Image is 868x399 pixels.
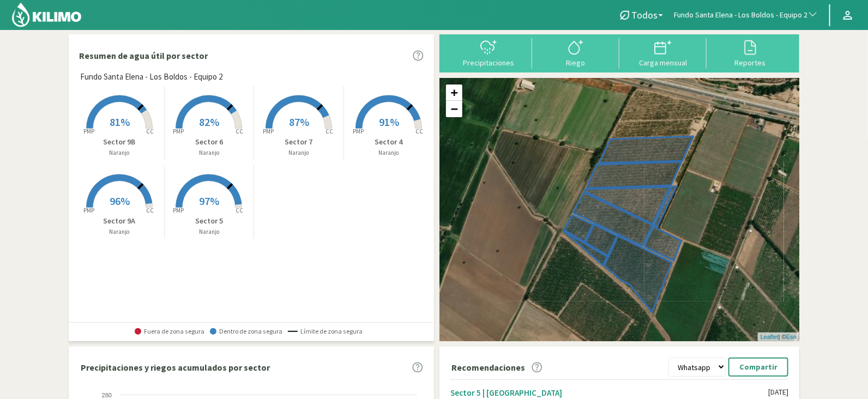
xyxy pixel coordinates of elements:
[631,9,658,21] span: Todos
[415,128,423,136] tspan: CC
[379,115,399,129] span: 91%
[110,194,130,208] span: 96%
[146,128,154,136] tspan: CC
[75,215,164,227] p: Sector 9A
[758,332,799,342] div: | ©
[236,128,244,136] tspan: CC
[710,59,791,66] div: Reportes
[739,361,777,373] p: Compartir
[674,10,807,21] span: Fundo Santa Elena - Los Boldos - Equipo 2
[289,115,309,129] span: 87%
[75,136,164,148] p: Sector 9B
[210,328,282,335] span: Dentro de zona segura
[707,38,794,67] button: Reportes
[83,207,94,215] tspan: PMP
[165,136,254,148] p: Sector 6
[761,334,779,340] a: Leaflet
[165,215,254,227] p: Sector 5
[786,334,797,340] a: Esri
[80,71,222,83] span: Fundo Santa Elena - Los Boldos - Equipo 2
[165,148,254,158] p: Naranjo
[199,115,219,129] span: 82%
[11,2,82,28] img: Kilimo
[110,115,130,129] span: 81%
[254,148,343,158] p: Naranjo
[446,84,462,101] a: Zoom in
[450,388,768,398] div: Sector 5 | [GEOGRAPHIC_DATA]
[344,136,434,148] p: Sector 4
[83,128,94,136] tspan: PMP
[623,59,703,66] div: Carga mensual
[75,227,164,237] p: Naranjo
[448,59,529,66] div: Precipitaciones
[344,148,434,158] p: Naranjo
[135,328,204,335] span: Fuera de zona segura
[81,361,270,374] p: Precipitaciones y riegos acumulados por sector
[445,38,532,67] button: Precipitaciones
[102,392,112,398] text: 280
[619,38,707,67] button: Carga mensual
[236,207,244,215] tspan: CC
[446,101,462,117] a: Zoom out
[288,328,363,335] span: Límite de zona segura
[451,361,525,374] p: Recomendaciones
[263,128,274,136] tspan: PMP
[173,207,184,215] tspan: PMP
[325,128,333,136] tspan: CC
[353,128,364,136] tspan: PMP
[79,49,208,62] p: Resumen de agua útil por sector
[146,207,154,215] tspan: CC
[768,388,788,397] div: [DATE]
[75,148,164,158] p: Naranjo
[173,128,184,136] tspan: PMP
[668,3,824,27] button: Fundo Santa Elena - Los Boldos - Equipo 2
[254,136,343,148] p: Sector 7
[532,38,619,67] button: Riego
[199,194,219,208] span: 97%
[535,59,616,66] div: Riego
[165,227,254,237] p: Naranjo
[728,358,788,377] button: Compartir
